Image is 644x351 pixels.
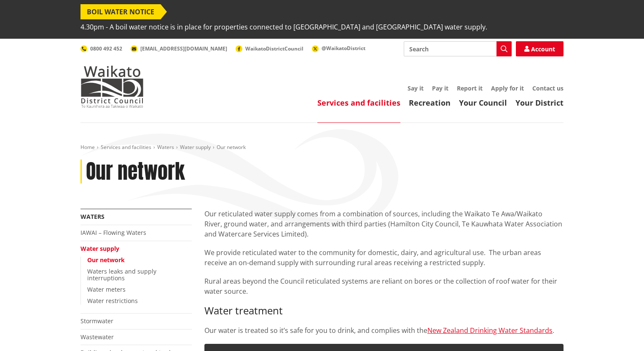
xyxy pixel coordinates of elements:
[80,245,119,253] a: Water supply
[245,45,303,52] span: WaikatoDistrictCouncil
[516,41,563,56] a: Account
[204,305,563,317] h3: Water treatment
[217,144,246,151] span: Our network
[515,98,563,108] a: Your District
[87,297,138,305] a: Water restrictions
[409,98,451,108] a: Recreation
[532,84,563,92] a: Contact us
[432,84,448,92] a: Pay it
[491,84,524,92] a: Apply for it
[87,267,156,282] a: Waters leaks and supply interruptions
[204,276,563,296] p: Rural areas beyond the Council reticulated systems are reliant on bores or the collection of roof...
[140,45,227,52] span: [EMAIL_ADDRESS][DOMAIN_NAME]
[101,144,151,151] a: Services and facilities
[427,326,553,335] a: New Zealand Drinking Water Standards
[204,209,563,239] p: Our reticulated water supply comes from a combination of sources, including the Waikato Te Awa/Wa...
[80,4,161,19] span: BOIL WATER NOTICE
[80,317,113,325] a: Stormwater
[131,45,227,52] a: [EMAIL_ADDRESS][DOMAIN_NAME]
[204,325,563,335] p: Our water is treated so it’s safe for you to drink, and complies with the .
[80,19,487,35] span: 4.30pm - A boil water notice is in place for properties connected to [GEOGRAPHIC_DATA] and [GEOGR...
[80,45,122,52] a: 0800 492 452
[80,144,563,151] nav: breadcrumb
[86,160,185,184] h1: Our network
[80,333,114,341] a: Wastewater
[457,84,483,92] a: Report it
[80,229,146,237] a: IAWAI – Flowing Waters
[312,45,365,52] a: @WaikatoDistrict
[404,41,512,56] input: Search input
[322,45,365,52] span: @WaikatoDistrict
[80,144,95,151] a: Home
[87,256,125,264] a: Our network
[180,144,211,151] a: Water supply
[157,144,174,151] a: Waters
[80,66,144,108] img: Waikato District Council - Te Kaunihera aa Takiwaa o Waikato
[408,84,424,92] a: Say it
[204,247,563,268] p: We provide reticulated water to the community for domestic, dairy, and agricultural use. The urba...
[317,98,400,108] a: Services and facilities
[87,285,126,293] a: Water meters
[80,213,105,221] a: Waters
[236,45,303,52] a: WaikatoDistrictCouncil
[459,98,507,108] a: Your Council
[90,45,122,52] span: 0800 492 452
